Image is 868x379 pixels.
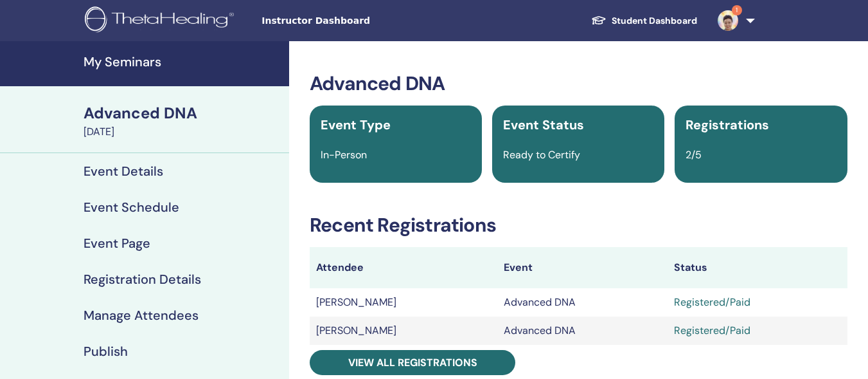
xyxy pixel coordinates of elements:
div: Advanced DNA [84,102,281,124]
h4: Manage Attendees [84,308,199,323]
img: graduation-cap-white.svg [591,15,607,26]
td: [PERSON_NAME] [310,317,497,345]
td: Advanced DNA [497,288,668,317]
span: View all registrations [348,356,477,369]
th: Attendee [310,247,497,288]
th: Status [668,247,847,288]
span: Event Type [321,116,391,133]
span: 2/5 [686,148,702,162]
td: [PERSON_NAME] [310,288,497,317]
div: [DATE] [84,124,281,140]
h4: Registration Details [84,272,201,287]
td: Advanced DNA [497,317,668,345]
h4: Event Details [84,163,163,179]
h3: Advanced DNA [310,72,847,95]
h4: Event Schedule [84,199,179,215]
div: Registered/Paid [674,323,841,338]
a: View all registrations [310,350,515,375]
span: Instructor Dashboard [261,14,454,28]
span: Ready to Certify [503,148,580,162]
span: In-Person [321,148,367,162]
div: Registered/Paid [674,295,841,310]
h4: Event Page [84,236,150,251]
span: 1 [732,5,742,15]
a: Advanced DNA[DATE] [76,102,289,140]
h4: Publish [84,344,128,359]
span: Event Status [503,116,584,133]
span: Registrations [686,116,769,133]
img: logo.png [85,6,238,35]
h4: My Seminars [84,54,281,69]
img: default.jpg [718,10,738,31]
a: Student Dashboard [581,9,707,33]
th: Event [497,247,668,288]
h3: Recent Registrations [310,214,847,237]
